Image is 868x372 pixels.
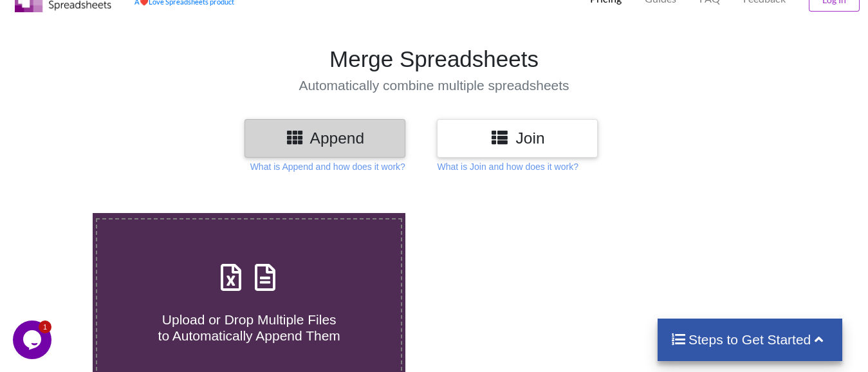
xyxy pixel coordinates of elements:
p: What is Append and how does it work? [250,160,405,173]
span: Upload or Drop Multiple Files to Automatically Append Them [158,312,340,343]
h4: Steps to Get Started [670,331,829,348]
p: What is Join and how does it work? [437,160,578,173]
iframe: chat widget [13,321,54,359]
h3: Join [447,129,588,147]
h3: Append [254,129,396,147]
